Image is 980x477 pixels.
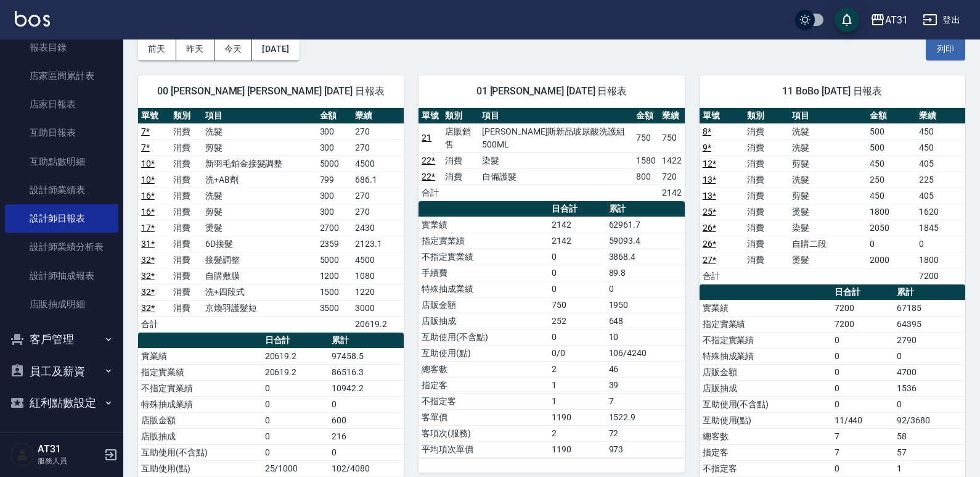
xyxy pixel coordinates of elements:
[549,393,606,409] td: 1
[329,428,404,444] td: 216
[262,364,329,380] td: 20619.2
[831,316,894,332] td: 7200
[419,393,548,409] td: 不指定客
[419,377,548,393] td: 指定客
[202,236,317,252] td: 6D接髮
[633,108,659,124] th: 金額
[479,123,633,152] td: [PERSON_NAME]斯新品玻尿酸洗護組500ML
[894,300,965,316] td: 67185
[5,62,118,90] a: 店家區間累計表
[352,139,404,156] td: 270
[419,201,684,458] table: a dense table
[419,409,548,425] td: 客單價
[700,412,831,428] td: 互助使用(點)
[549,441,606,457] td: 1190
[5,204,118,233] a: 設計師日報表
[479,108,633,124] th: 項目
[38,443,100,455] h5: AT31
[744,236,789,252] td: 消費
[252,38,299,60] button: [DATE]
[329,380,404,396] td: 10942.2
[5,355,118,388] button: 員工及薪資
[549,233,606,249] td: 2142
[5,323,118,355] button: 客戶管理
[789,139,867,156] td: 洗髮
[138,428,262,444] td: 店販抽成
[549,249,606,265] td: 0
[867,204,916,220] td: 1800
[419,265,548,281] td: 手續費
[214,38,253,60] button: 今天
[606,361,685,377] td: 46
[170,300,202,316] td: 消費
[419,425,548,441] td: 客項次(服務)
[202,220,317,236] td: 燙髮
[317,156,352,172] td: 5000
[835,7,859,32] button: save
[789,204,867,220] td: 燙髮
[789,123,867,139] td: 洗髮
[352,156,404,172] td: 4500
[138,108,170,124] th: 單號
[352,123,404,139] td: 270
[5,290,118,318] a: 店販抽成明細
[659,168,685,185] td: 720
[317,220,352,236] td: 2700
[317,300,352,316] td: 3500
[202,268,317,284] td: 自購敷膜
[202,300,317,316] td: 京煥羽護髮短
[744,188,789,204] td: 消費
[262,333,329,349] th: 日合計
[329,333,404,349] th: 累計
[606,265,685,281] td: 89.8
[549,313,606,329] td: 252
[419,217,548,233] td: 實業績
[419,297,548,313] td: 店販金額
[894,316,965,332] td: 64395
[352,220,404,236] td: 2430
[916,252,965,268] td: 1800
[894,364,965,380] td: 4700
[170,220,202,236] td: 消費
[317,268,352,284] td: 1200
[700,268,745,284] td: 合計
[170,188,202,204] td: 消費
[744,172,789,188] td: 消費
[176,38,214,60] button: 昨天
[549,281,606,297] td: 0
[329,412,404,428] td: 600
[419,185,442,201] td: 合計
[352,188,404,204] td: 270
[170,204,202,220] td: 消費
[916,268,965,284] td: 7200
[867,236,916,252] td: 0
[867,172,916,188] td: 250
[15,11,50,27] img: Logo
[433,85,669,97] span: 01 [PERSON_NAME] [DATE] 日報表
[317,252,352,268] td: 5000
[700,396,831,412] td: 互助使用(不含點)
[419,361,548,377] td: 總客數
[419,281,548,297] td: 特殊抽成業績
[329,444,404,460] td: 0
[633,123,659,152] td: 750
[894,444,965,460] td: 57
[419,233,548,249] td: 指定實業績
[714,85,950,97] span: 11 BoBo [DATE] 日報表
[606,313,685,329] td: 648
[916,220,965,236] td: 1845
[138,316,170,332] td: 合計
[894,428,965,444] td: 58
[789,108,867,124] th: 項目
[744,252,789,268] td: 消費
[831,428,894,444] td: 7
[549,377,606,393] td: 1
[138,108,404,333] table: a dense table
[170,156,202,172] td: 消費
[202,284,317,300] td: 洗+四段式
[867,139,916,156] td: 500
[202,123,317,139] td: 洗髮
[202,172,317,188] td: 洗+AB劑
[700,444,831,460] td: 指定客
[867,252,916,268] td: 2000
